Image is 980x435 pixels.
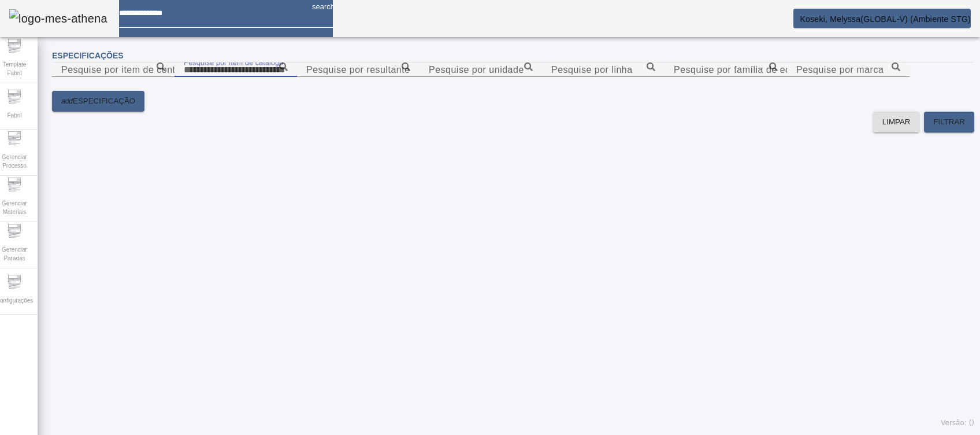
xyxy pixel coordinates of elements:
[800,14,971,24] span: Koseki, Melyssa(GLOBAL-V) (Ambiente STG)
[551,65,633,75] mat-label: Pesquise por linha
[674,63,778,77] input: Number
[796,63,900,77] input: Number
[551,63,655,77] input: Number
[61,63,165,77] input: Number
[674,65,837,75] mat-label: Pesquise por família de equipamento
[73,95,135,107] span: ESPECIFICAÇÃO
[796,65,884,75] mat-label: Pesquise por marca
[52,51,124,60] span: Especificações
[429,65,524,75] mat-label: Pesquise por unidade
[184,58,283,66] mat-label: Pesquise por item de catálogo
[306,65,410,75] mat-label: Pesquise por resultante
[933,116,965,128] span: FILTRAR
[61,65,192,75] mat-label: Pesquise por item de controle
[882,116,911,128] span: LIMPAR
[941,419,974,427] span: Versão: ()
[873,112,920,132] button: LIMPAR
[52,91,144,112] button: addESPECIFICAÇÃO
[9,9,107,28] img: logo-mes-athena
[306,63,410,77] input: Number
[924,112,974,132] button: FILTRAR
[3,108,25,123] span: Fabril
[429,63,533,77] input: Number
[184,63,288,77] input: Number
